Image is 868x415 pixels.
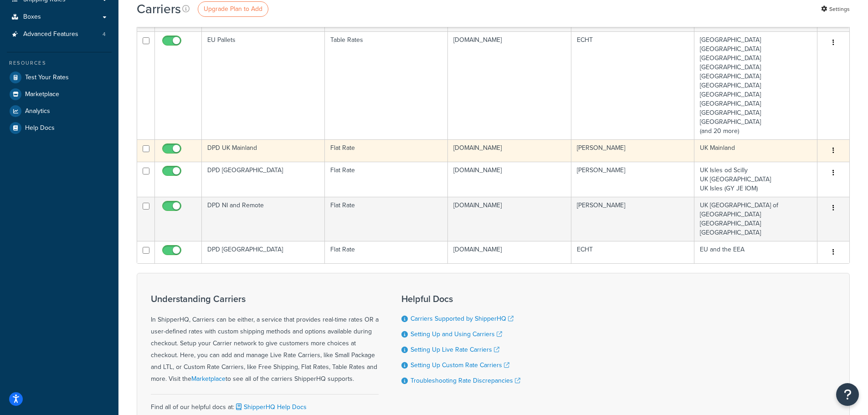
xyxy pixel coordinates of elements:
[202,31,325,139] td: EU Pallets
[25,124,55,132] span: Help Docs
[325,139,448,162] td: Flat Rate
[234,402,307,412] a: ShipperHQ Help Docs
[694,197,817,241] td: UK [GEOGRAPHIC_DATA] of [GEOGRAPHIC_DATA] [GEOGRAPHIC_DATA] [GEOGRAPHIC_DATA]
[448,241,571,263] td: [DOMAIN_NAME]
[411,314,514,323] a: Carriers Supported by ShipperHQ
[151,394,379,413] div: Find all of our helpful docs at:
[325,31,448,139] td: Table Rates
[571,241,694,263] td: ECHT
[401,294,520,304] h3: Helpful Docs
[448,162,571,197] td: [DOMAIN_NAME]
[7,26,112,43] a: Advanced Features 4
[23,13,41,21] span: Boxes
[202,139,325,162] td: DPD UK Mainland
[7,69,112,86] a: Test Your Rates
[694,241,817,263] td: EU and the EEA
[103,31,106,38] span: 4
[7,59,112,67] div: Resources
[198,1,268,17] a: Upgrade Plan to Add
[571,197,694,241] td: [PERSON_NAME]
[151,294,379,385] div: In ShipperHQ, Carriers can be either, a service that provides real-time rates OR a user-defined r...
[25,74,69,82] span: Test Your Rates
[325,162,448,197] td: Flat Rate
[325,197,448,241] td: Flat Rate
[411,360,509,370] a: Setting Up Custom Rate Carriers
[821,3,850,15] a: Settings
[411,376,520,385] a: Troubleshooting Rate Discrepancies
[571,139,694,162] td: [PERSON_NAME]
[448,31,571,139] td: [DOMAIN_NAME]
[25,91,59,98] span: Marketplace
[411,329,502,339] a: Setting Up and Using Carriers
[7,26,112,43] li: Advanced Features
[202,197,325,241] td: DPD NI and Remote
[23,31,78,38] span: Advanced Features
[448,197,571,241] td: [DOMAIN_NAME]
[25,108,50,115] span: Analytics
[7,9,112,26] a: Boxes
[571,31,694,139] td: ECHT
[202,162,325,197] td: DPD [GEOGRAPHIC_DATA]
[694,31,817,139] td: [GEOGRAPHIC_DATA] [GEOGRAPHIC_DATA] [GEOGRAPHIC_DATA] [GEOGRAPHIC_DATA] [GEOGRAPHIC_DATA] [GEOGRA...
[191,374,226,384] a: Marketplace
[7,103,112,119] a: Analytics
[204,4,262,14] span: Upgrade Plan to Add
[571,162,694,197] td: [PERSON_NAME]
[836,383,859,406] button: Open Resource Center
[151,294,379,304] h3: Understanding Carriers
[694,139,817,162] td: UK Mainland
[448,139,571,162] td: [DOMAIN_NAME]
[411,345,499,354] a: Setting Up Live Rate Carriers
[202,241,325,263] td: DPD [GEOGRAPHIC_DATA]
[325,241,448,263] td: Flat Rate
[7,120,112,136] a: Help Docs
[694,162,817,197] td: UK Isles od Scilly UK [GEOGRAPHIC_DATA] UK Isles (GY JE IOM)
[7,86,112,102] a: Marketplace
